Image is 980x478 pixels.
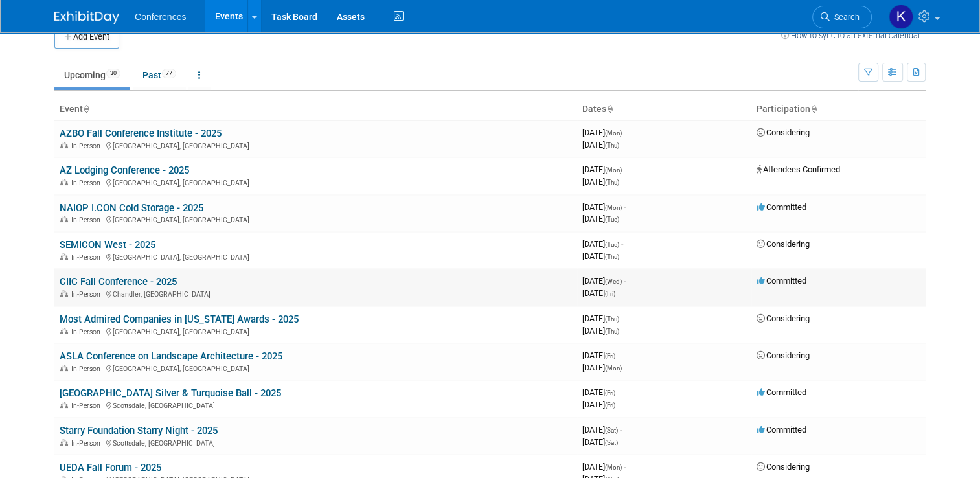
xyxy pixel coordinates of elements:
[54,25,119,49] button: Add Event
[582,202,626,212] span: [DATE]
[582,251,619,261] span: [DATE]
[60,437,572,448] div: Scottsdale, [GEOGRAPHIC_DATA]
[71,253,104,262] span: In-Person
[582,128,626,137] span: [DATE]
[582,140,619,150] span: [DATE]
[606,104,613,114] a: Sort by Start Date
[889,5,913,29] img: Kelly Vaughn
[751,98,926,120] th: Participation
[71,365,104,373] span: In-Person
[71,328,104,336] span: In-Person
[60,276,177,288] a: CIIC Fall Conference - 2025
[60,288,572,299] div: Chandler, [GEOGRAPHIC_DATA]
[582,239,623,249] span: [DATE]
[582,387,619,397] span: [DATE]
[624,165,626,174] span: -
[71,402,104,410] span: In-Person
[757,313,810,323] span: Considering
[60,313,299,325] a: Most Admired Companies in [US_STATE] Awards - 2025
[60,290,68,297] img: In-Person Event
[605,315,619,323] span: (Thu)
[757,462,810,472] span: Considering
[60,402,68,408] img: In-Person Event
[605,427,618,434] span: (Sat)
[605,241,619,248] span: (Tue)
[60,214,572,224] div: [GEOGRAPHIC_DATA], [GEOGRAPHIC_DATA]
[624,276,626,286] span: -
[60,462,161,473] a: UEDA Fall Forum - 2025
[71,179,104,187] span: In-Person
[582,177,619,187] span: [DATE]
[624,462,626,472] span: -
[60,253,68,260] img: In-Person Event
[605,130,622,137] span: (Mon)
[83,104,89,114] a: Sort by Event Name
[60,387,281,399] a: [GEOGRAPHIC_DATA] Silver & Turquoise Ball - 2025
[60,179,68,185] img: In-Person Event
[60,140,572,150] div: [GEOGRAPHIC_DATA], [GEOGRAPHIC_DATA]
[620,425,622,435] span: -
[582,462,626,472] span: [DATE]
[757,239,810,249] span: Considering
[71,142,104,150] span: In-Person
[605,142,619,149] span: (Thu)
[577,98,751,120] th: Dates
[624,128,626,137] span: -
[60,365,68,371] img: In-Person Event
[757,128,810,137] span: Considering
[60,363,572,373] div: [GEOGRAPHIC_DATA], [GEOGRAPHIC_DATA]
[582,425,622,435] span: [DATE]
[60,216,68,222] img: In-Person Event
[60,350,282,362] a: ASLA Conference on Landscape Architecture - 2025
[60,251,572,262] div: [GEOGRAPHIC_DATA], [GEOGRAPHIC_DATA]
[617,350,619,360] span: -
[60,239,155,251] a: SEMICON West - 2025
[810,104,817,114] a: Sort by Participation Type
[582,288,615,298] span: [DATE]
[605,216,619,223] span: (Tue)
[757,425,806,435] span: Committed
[71,290,104,299] span: In-Person
[71,216,104,224] span: In-Person
[54,98,577,120] th: Event
[605,278,622,285] span: (Wed)
[582,350,619,360] span: [DATE]
[582,363,622,372] span: [DATE]
[781,30,926,40] a: How to sync to an external calendar...
[60,142,68,148] img: In-Person Event
[605,439,618,446] span: (Sat)
[582,400,615,409] span: [DATE]
[106,69,120,78] span: 30
[60,439,68,446] img: In-Person Event
[60,425,218,437] a: Starry Foundation Starry Night - 2025
[60,400,572,410] div: Scottsdale, [GEOGRAPHIC_DATA]
[60,202,203,214] a: NAIOP I.CON Cold Storage - 2025
[605,253,619,260] span: (Thu)
[582,326,619,336] span: [DATE]
[605,365,622,372] span: (Mon)
[133,63,186,87] a: Past77
[605,290,615,297] span: (Fri)
[830,12,860,22] span: Search
[617,387,619,397] span: -
[621,313,623,323] span: -
[605,179,619,186] span: (Thu)
[582,214,619,223] span: [DATE]
[60,128,222,139] a: AZBO Fall Conference Institute - 2025
[582,313,623,323] span: [DATE]
[582,276,626,286] span: [DATE]
[135,12,186,22] span: Conferences
[757,165,840,174] span: Attendees Confirmed
[605,389,615,396] span: (Fri)
[60,165,189,176] a: AZ Lodging Conference - 2025
[605,464,622,471] span: (Mon)
[582,165,626,174] span: [DATE]
[757,350,810,360] span: Considering
[605,166,622,174] span: (Mon)
[605,352,615,359] span: (Fri)
[605,204,622,211] span: (Mon)
[757,202,806,212] span: Committed
[582,437,618,447] span: [DATE]
[812,6,872,28] a: Search
[54,11,119,24] img: ExhibitDay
